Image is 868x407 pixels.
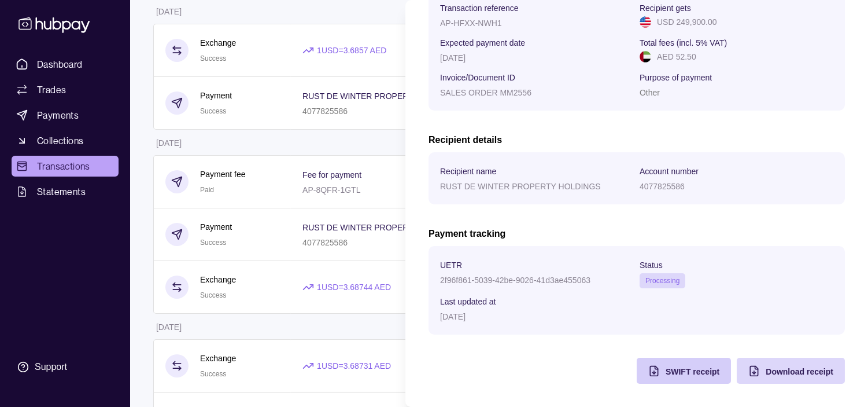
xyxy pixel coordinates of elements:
[645,277,679,285] span: Processing
[440,182,601,191] p: RUST DE WINTER PROPERTY HOLDINGS
[640,261,663,270] p: Status
[429,134,845,146] h2: Recipient details
[440,276,590,285] p: 2f96f861-5039-42be-9026-41d3ae455063
[766,367,833,376] span: Download receipt
[640,182,685,191] p: 4077825586
[440,53,466,63] p: [DATE]
[440,167,496,176] p: Recipient name
[429,228,845,240] h2: Payment tracking
[640,73,712,82] p: Purpose of payment
[440,19,502,28] p: AP-HFXX-NWH1
[657,16,717,28] p: USD 249,900.00
[440,3,519,13] p: Transaction reference
[637,358,731,384] button: SWIFT receipt
[640,167,699,176] p: Account number
[640,88,660,97] p: Other
[640,3,691,13] p: Recipient gets
[666,367,719,376] span: SWIFT receipt
[440,88,531,97] p: SALES ORDER MM2556
[737,358,845,384] button: Download receipt
[440,38,525,47] p: Expected payment date
[440,73,515,82] p: Invoice/Document ID
[440,261,462,270] p: UETR
[640,51,651,63] img: ae
[440,312,466,321] p: [DATE]
[440,297,496,306] p: Last updated at
[657,50,696,63] p: AED 52.50
[640,16,651,28] img: us
[640,38,727,47] p: Total fees (incl. 5% VAT)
